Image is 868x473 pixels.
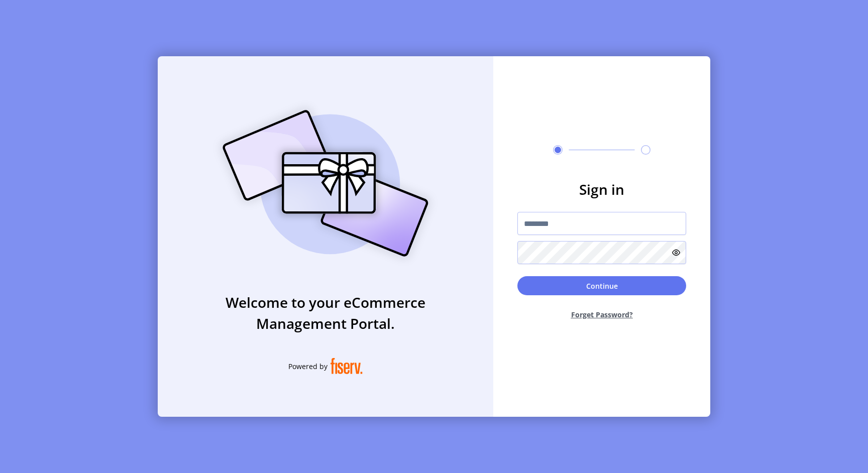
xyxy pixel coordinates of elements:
span: Powered by [288,361,328,372]
img: card_Illustration.svg [207,99,444,268]
h3: Welcome to your eCommerce Management Portal. [158,292,493,334]
button: Forget Password? [517,301,686,328]
h3: Sign in [517,179,686,200]
button: Continue [517,276,686,295]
